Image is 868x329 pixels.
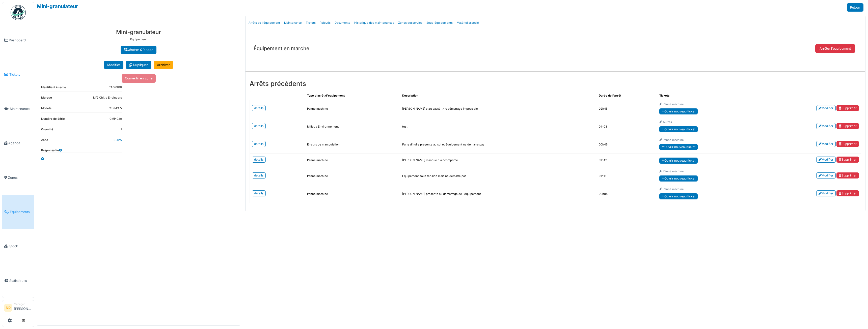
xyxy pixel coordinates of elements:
a: Statistiques [2,263,34,298]
a: Relevés [318,17,333,29]
td: Panne machine [305,154,400,167]
td: Panne machine [305,167,400,185]
a: Ouvrir nouveau ticket [659,108,698,114]
td: test [400,118,597,136]
dt: Quantité [41,127,53,134]
a: Stock [2,229,34,263]
span: Autres [663,120,672,124]
a: Panne machine [659,187,752,191]
th: Durée de l'arrêt [597,92,657,100]
td: [PERSON_NAME] présente au démarrage de l'équipement [400,185,597,203]
td: 01h15 [597,167,657,185]
a: Maintenance [282,17,304,29]
li: [PERSON_NAME] [14,302,32,313]
h3: Arrêts précédents [250,80,861,87]
a: détails [252,105,266,111]
span: Panne machine [663,169,684,173]
a: Dupliquer [126,61,151,69]
a: Supprimer [836,172,859,178]
a: Modifier [816,190,836,196]
span: Panne machine [663,102,684,106]
span: Maintenance [10,106,32,111]
a: détails [252,157,266,163]
a: Tickets [304,17,318,29]
th: Type d'arrêt d'équipement [305,92,400,100]
dt: Numéro de Série [41,117,65,123]
a: Mini-granulateur [37,3,78,9]
dd: 1 [121,127,122,132]
a: détails [252,190,266,196]
a: Panne machine [659,138,752,142]
a: Supprimer [836,105,859,111]
span: Agenda [8,141,32,145]
a: Panne machine [659,169,752,173]
a: Supprimer [836,141,859,147]
span: Équipements [10,210,32,214]
dd: TAG.0018 [109,85,122,89]
a: Tickets [2,57,34,92]
a: Dashboard [2,23,34,57]
button: Modifier [104,61,123,69]
a: Maintenance [2,92,34,126]
a: FS.12A [113,138,122,142]
a: Ouvrir nouveau ticket [659,144,698,150]
a: Ouvrir nouveau ticket [659,158,698,164]
a: Supprimer [836,190,859,196]
td: [PERSON_NAME] manque d'air comprimé [400,154,597,167]
a: Arrêts de l'équipement [247,17,282,29]
a: Modifier [816,172,836,178]
a: détails [252,141,266,147]
td: Milieu / Environnement [305,118,400,136]
td: Fuite d'huile présente au sol et équipement ne démarre pas [400,136,597,154]
a: Équipements [2,195,34,229]
a: Ouvrir nouveau ticket [659,126,698,132]
td: Equipement sous tension mais ne démarre pas [400,167,597,185]
dt: Identifiant interne [41,85,66,92]
p: Equipement [41,37,236,42]
a: Historique des maintenances [352,17,396,29]
a: Modifier [816,123,836,129]
span: Panne machine [663,138,684,142]
td: 00h04 [597,185,657,203]
dt: Responsable [41,148,62,153]
dd: M/2 Chitra Engineers [93,96,122,100]
a: Archiver [154,61,173,69]
span: Dashboard [9,38,32,43]
td: Panne machine [305,185,400,203]
a: Supprimer [836,157,859,163]
img: Badge_color-CXgf-gQk.svg [11,5,26,20]
dd: CERMG-5 [109,106,122,110]
a: Ouvrir nouveau ticket [659,193,698,199]
div: Manager [14,302,32,306]
td: 02h45 [597,100,657,118]
a: Modifier [816,157,836,163]
a: Supprimer [836,123,859,129]
a: Autres [659,120,752,124]
dt: Marque [41,96,52,102]
span: Zones [8,175,32,180]
h5: Équipement en marche [252,45,309,51]
a: Zones desservies [396,17,424,29]
a: Ouvrir nouveau ticket [659,175,698,182]
th: Tickets [657,92,754,100]
button: Arrêter l'équipement [815,44,855,53]
dt: Zone [41,138,48,144]
a: Documents [333,17,352,29]
a: Matériel associé [455,17,481,29]
a: ND Manager[PERSON_NAME] [4,302,32,314]
dt: Modèle [41,106,51,112]
a: Zones [2,160,34,195]
a: Sous-équipements [424,17,455,29]
a: Panne machine [659,102,752,106]
td: [PERSON_NAME] start cassé -> redémarrage impossible [400,100,597,118]
span: Panne machine [663,187,684,191]
a: détails [252,172,266,178]
th: Description [400,92,597,100]
td: Erreurs de manipulation [305,136,400,154]
td: Panne machine [305,100,400,118]
a: Agenda [2,126,34,160]
td: 01h03 [597,118,657,136]
dd: GMP 030 [110,117,122,121]
td: 00h46 [597,136,657,154]
a: Retour [847,3,863,12]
